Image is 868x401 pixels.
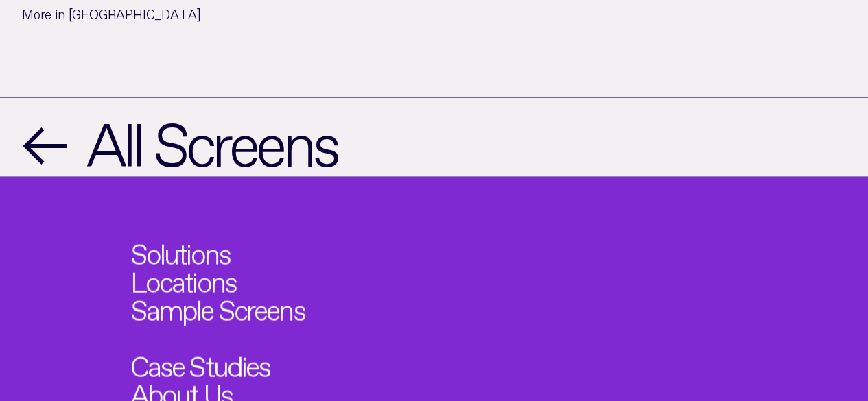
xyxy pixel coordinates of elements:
a: Solutions [130,237,230,265]
span: All Screens [86,109,337,166]
span: ← [22,109,64,166]
a: Locations [130,265,236,293]
a: Sample Screens [130,293,305,321]
a: Case Studies [130,350,270,378]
